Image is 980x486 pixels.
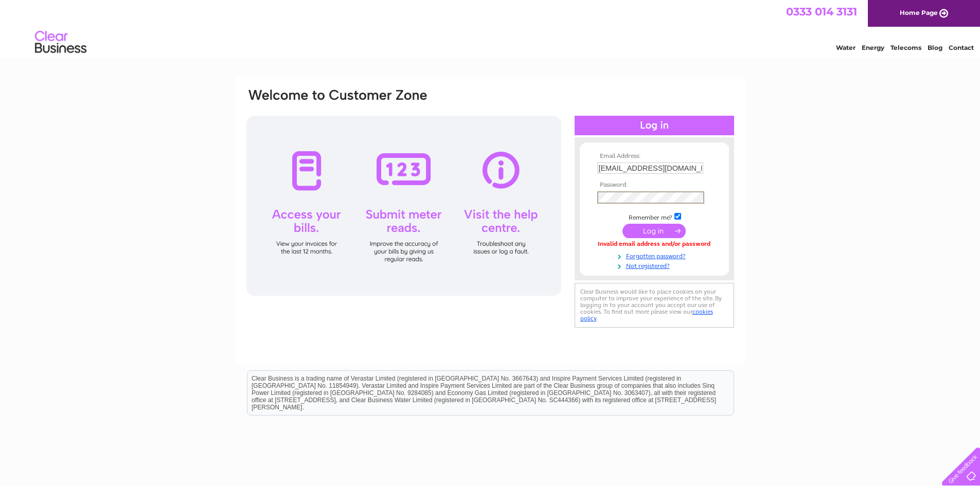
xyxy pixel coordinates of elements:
a: Telecoms [890,44,921,51]
a: cookies policy [580,308,713,322]
div: Clear Business would like to place cookies on your computer to improve your experience of the sit... [575,283,734,328]
a: Water [836,44,856,51]
img: logo.png [34,27,87,58]
a: Not registered? [597,260,714,270]
div: Clear Business is a trading name of Verastar Limited (registered in [GEOGRAPHIC_DATA] No. 3667643... [247,6,734,50]
th: Email Address: [595,153,714,160]
a: Energy [862,44,884,51]
td: Remember me? [595,211,714,222]
a: Forgotten password? [597,250,714,260]
a: 0333 014 3131 [786,5,857,18]
div: Invalid email address and/or password [597,241,711,248]
a: Contact [949,44,974,51]
input: Submit [622,224,686,238]
a: Blog [928,44,942,51]
th: Password: [595,182,714,189]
